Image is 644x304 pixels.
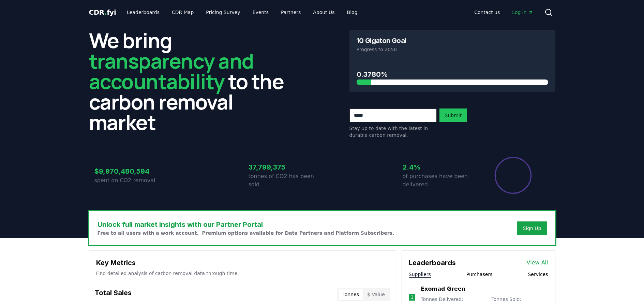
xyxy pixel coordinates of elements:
[517,221,546,235] button: Sign Up
[95,288,132,301] h3: Total Sales
[528,271,548,278] button: Services
[98,219,394,230] h3: Unlock full market insights with our Partner Portal
[403,162,476,172] h3: 2.4%
[403,172,476,189] p: of purchases have been delivered
[247,6,274,18] a: Events
[357,69,548,79] h3: 0.3780%
[89,8,116,16] span: CDR fyi
[409,271,431,278] button: Suppliers
[89,8,116,17] a: CDR.fyi
[512,9,533,16] span: Log in
[421,285,465,293] a: Exomad Green
[89,47,254,95] span: transparency and accountability
[200,6,245,18] a: Pricing Survey
[249,172,322,189] p: tonnes of CO2 has been sold
[527,259,548,267] a: View All
[94,166,168,176] h3: $9,970,480,594
[98,230,394,236] p: Free to all users with a work account. Premium options available for Data Partners and Platform S...
[349,125,437,139] p: Stay up to date with the latest in durable carbon removal.
[466,271,493,278] button: Purchasers
[494,156,532,194] div: Percentage of sales delivered
[96,270,389,277] p: Find detailed analysis of carbon removal data through time.
[409,258,456,268] h3: Leaderboards
[342,6,363,18] a: Blog
[363,289,389,300] button: $ Value
[96,258,389,268] h3: Key Metrics
[523,225,541,232] a: Sign Up
[339,289,363,300] button: Tonnes
[275,6,306,18] a: Partners
[439,108,467,122] button: Submit
[89,30,295,132] h2: We bring to the carbon removal market
[357,37,406,44] h3: 10 Gigaton Goal
[121,6,363,18] nav: Main
[357,46,548,53] p: Progress to 2050
[507,6,539,18] a: Log in
[94,176,168,185] p: spent on CO2 removal
[469,6,505,18] a: Contact us
[121,6,165,18] a: Leaderboards
[410,293,414,301] p: 1
[166,6,199,18] a: CDR Map
[469,6,539,18] nav: Main
[249,162,322,172] h3: 37,799,375
[104,8,107,16] span: .
[308,6,340,18] a: About Us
